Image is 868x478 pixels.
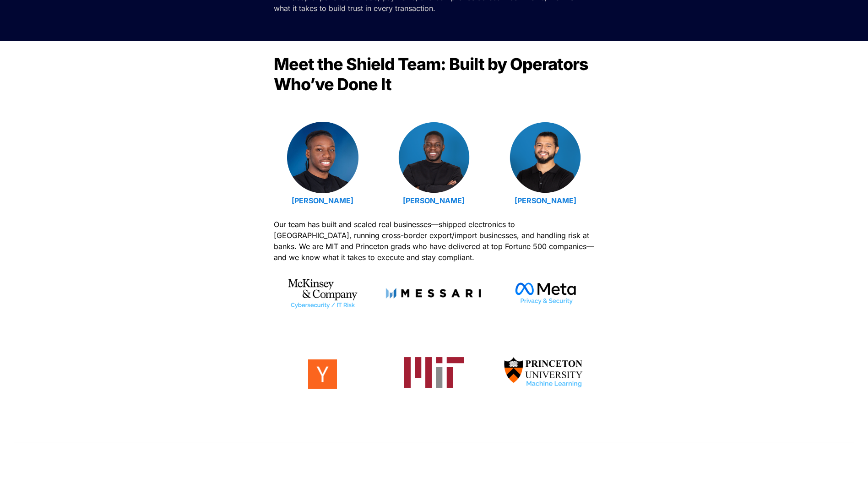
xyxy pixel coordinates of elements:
a: [PERSON_NAME] [292,196,353,205]
span: Meet the Shield Team: Built by Operators Who’ve Done It [274,54,591,94]
span: Our team has built and scaled real businesses—shipped electronics to [GEOGRAPHIC_DATA], running c... [274,220,596,262]
a: [PERSON_NAME] [403,196,465,205]
a: [PERSON_NAME] [515,196,576,205]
